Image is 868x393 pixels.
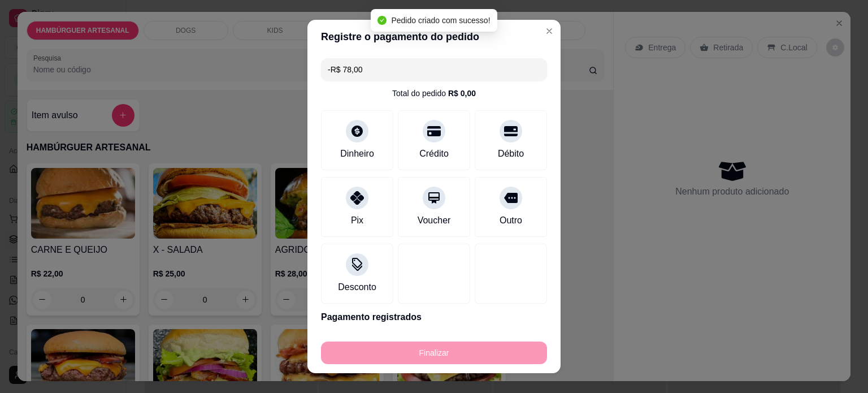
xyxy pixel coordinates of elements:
[321,310,547,324] p: Pagamento registrados
[448,88,476,99] div: R$ 0,00
[351,214,363,227] div: Pix
[540,22,558,40] button: Close
[392,88,476,99] div: Total do pedido
[498,147,524,161] div: Débito
[340,147,374,161] div: Dinheiro
[377,16,387,25] span: check-circle
[391,16,490,25] span: Pedido criado com sucesso!
[338,280,376,294] div: Desconto
[418,214,451,227] div: Voucher
[307,20,561,54] header: Registre o pagamento do pedido
[328,58,540,81] input: Ex.: hambúrguer de cordeiro
[500,214,522,227] div: Outro
[419,147,449,161] div: Crédito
